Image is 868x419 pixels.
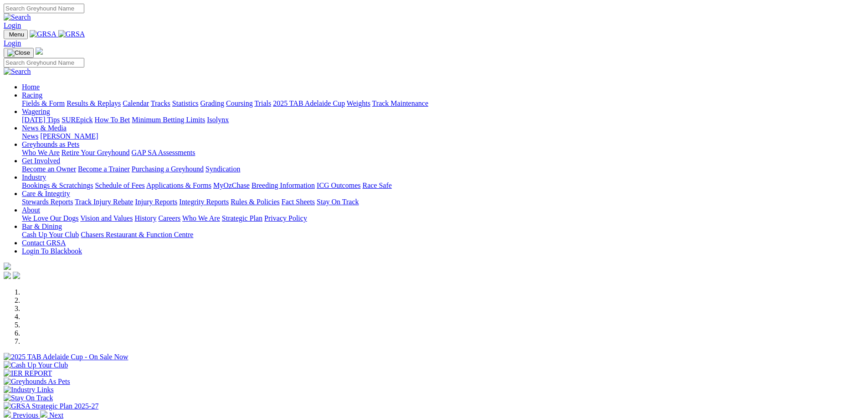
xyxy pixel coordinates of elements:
div: Bar & Dining [22,231,864,239]
a: Stewards Reports [22,198,73,206]
img: Search [4,67,31,76]
img: GRSA [30,30,56,38]
a: Coursing [226,99,253,107]
a: Cash Up Your Club [22,231,79,238]
a: 2025 TAB Adelaide Cup [273,99,345,107]
a: Greyhounds as Pets [22,140,79,148]
a: Fields & Form [22,99,65,107]
a: Syndication [205,165,240,173]
button: Toggle navigation [4,30,28,39]
a: Applications & Forms [146,181,211,189]
div: Industry [22,181,864,190]
div: Care & Integrity [22,198,864,206]
a: Fact Sheets [282,198,315,206]
a: Weights [347,99,370,107]
div: Racing [22,99,864,108]
div: Get Involved [22,165,864,173]
a: Get Involved [22,157,60,165]
img: IER REPORT [4,369,52,378]
a: Grading [200,99,224,107]
img: Search [4,13,31,21]
div: News & Media [22,132,864,140]
img: GRSA Strategic Plan 2025-27 [4,402,98,410]
a: Previous [4,411,40,419]
img: Close [7,49,30,57]
img: facebook.svg [4,272,11,279]
img: 2025 TAB Adelaide Cup - On Sale Now [4,353,128,361]
a: Become an Owner [22,165,76,173]
a: Results & Replays [67,99,121,107]
a: Minimum Betting Limits [132,116,205,124]
a: Login To Blackbook [22,247,82,255]
a: News & Media [22,124,67,132]
a: Integrity Reports [179,198,229,206]
a: Statistics [172,99,199,107]
a: Breeding Information [252,181,315,189]
a: Track Maintenance [372,99,428,107]
a: Login [4,21,21,29]
a: Bookings & Scratchings [22,181,93,189]
a: Rules & Policies [231,198,280,206]
a: GAP SA Assessments [132,149,195,156]
a: Chasers Restaurant & Function Centre [81,231,193,238]
a: Purchasing a Greyhound [132,165,204,173]
span: Menu [9,31,24,38]
img: twitter.svg [13,272,20,279]
a: Wagering [22,108,50,115]
a: [DATE] Tips [22,116,60,124]
a: Who We Are [182,214,220,222]
a: Home [22,83,40,91]
a: Racing [22,91,42,99]
img: Stay On Track [4,394,53,402]
img: Cash Up Your Club [4,361,68,369]
a: Track Injury Rebate [75,198,133,206]
a: We Love Our Dogs [22,214,78,222]
a: Login [4,39,21,47]
a: Next [40,411,63,419]
a: Stay On Track [317,198,359,206]
img: Greyhounds As Pets [4,378,70,386]
a: History [134,214,156,222]
a: Industry [22,173,46,181]
a: Strategic Plan [222,214,262,222]
div: Greyhounds as Pets [22,149,864,157]
a: How To Bet [95,116,130,124]
img: Industry Links [4,386,54,394]
input: Search [4,58,84,67]
a: Tracks [151,99,170,107]
a: Careers [158,214,180,222]
a: [PERSON_NAME] [40,132,98,140]
div: About [22,214,864,222]
a: Who We Are [22,149,60,156]
span: Next [49,411,63,419]
img: chevron-right-pager-white.svg [40,410,47,418]
a: Bar & Dining [22,222,62,230]
a: About [22,206,40,214]
a: Care & Integrity [22,190,70,197]
a: SUREpick [62,116,92,124]
button: Toggle navigation [4,48,34,58]
a: Race Safe [362,181,391,189]
a: Become a Trainer [78,165,130,173]
img: logo-grsa-white.png [36,47,43,55]
div: Wagering [22,116,864,124]
a: MyOzChase [213,181,250,189]
a: ICG Outcomes [317,181,360,189]
a: Contact GRSA [22,239,66,247]
a: News [22,132,38,140]
img: logo-grsa-white.png [4,263,11,270]
a: Retire Your Greyhound [62,149,130,156]
input: Search [4,4,84,13]
a: Calendar [123,99,149,107]
span: Previous [13,411,38,419]
img: chevron-left-pager-white.svg [4,410,11,418]
a: Trials [254,99,271,107]
a: Injury Reports [135,198,177,206]
a: Privacy Policy [264,214,307,222]
a: Schedule of Fees [95,181,144,189]
a: Vision and Values [80,214,133,222]
a: Isolynx [207,116,229,124]
img: GRSA [58,30,85,38]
